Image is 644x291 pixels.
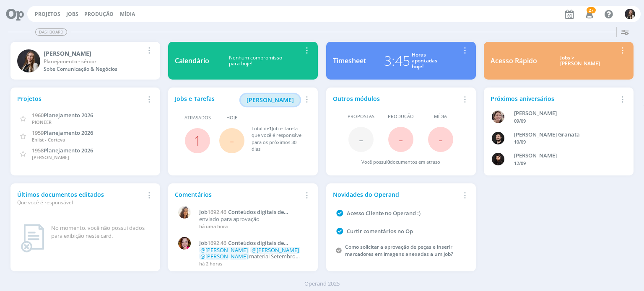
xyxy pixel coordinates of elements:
span: 12/09 [514,160,526,166]
img: B [492,132,504,144]
span: 1960 [32,111,44,119]
button: [PERSON_NAME] [241,94,300,106]
span: 1692.46 [208,209,226,216]
span: 1958 [32,147,44,154]
span: PIONEER [32,119,52,125]
span: Planejamento 2026 [44,147,93,154]
img: V [178,206,191,219]
span: Produção [388,113,414,120]
a: 1 [194,131,201,149]
span: [PERSON_NAME] [247,96,294,104]
span: - [399,130,403,148]
button: 27 [580,7,597,22]
button: Produção [82,11,116,18]
div: Acesso Rápido [491,56,537,66]
div: Nenhum compromisso para hoje! [209,55,301,67]
div: No momento, você não possui dados para exibição neste card. [51,224,150,240]
span: Dashboard [35,28,67,36]
span: 1 [269,125,272,131]
div: Outros módulos [333,94,460,103]
div: Sobe Comunicação & Negócios [44,65,144,73]
div: Total de Job e Tarefa que você é responsável para os próximos 30 dias [252,125,303,153]
button: Projetos [32,11,63,18]
div: Lílian Fengler [44,49,144,58]
div: Timesheet [333,56,366,66]
a: L[PERSON_NAME]Planejamento - sêniorSobe Comunicação & Negócios [10,42,160,80]
a: Como solicitar a aprovação de peças e inserir marcadores em imagens anexadas a um job? [345,243,453,258]
div: Que você é responsável [17,199,144,206]
span: Propostas [348,113,374,120]
span: - [359,130,363,148]
span: Conteúdos digitais de Setembro [199,208,284,222]
span: Planejamento 2026 [44,129,93,136]
div: Jobs e Tarefas [175,94,301,106]
div: Próximos aniversários [491,94,617,103]
a: Job1692.46Conteúdos digitais de Setembro [199,209,307,216]
button: Mídia [117,11,138,18]
div: Horas apontadas hoje! [412,52,437,70]
button: Jobs [64,11,81,18]
span: Mídia [434,113,447,120]
span: - [439,130,443,148]
div: Aline Beatriz Jackisch [514,109,617,118]
a: Job1692.46Conteúdos digitais de Setembro [199,240,307,247]
span: há uma hora [199,223,228,229]
a: 1960Planejamento 2026 [32,111,93,119]
a: [PERSON_NAME] [241,95,300,103]
div: Você possui documentos em atraso [361,159,440,166]
img: L [492,153,504,165]
img: B [178,237,191,250]
span: 1959 [32,129,44,136]
p: enviado para aprovação [199,216,307,223]
div: 3:45 [384,51,410,71]
a: 1958Planejamento 2026 [32,146,93,154]
div: Projetos [17,94,144,103]
a: Curtir comentários no Op [347,227,413,235]
div: Planejamento - sênior [44,58,144,65]
a: Jobs [66,10,78,18]
img: A [492,111,504,123]
img: dashboard_not_found.png [21,224,44,252]
span: Planejamento 2026 [44,111,93,119]
span: Atrasados [184,114,211,121]
a: Mídia [120,10,135,18]
div: Últimos documentos editados [17,190,144,206]
span: 10/09 [514,139,526,145]
span: @[PERSON_NAME] [252,246,299,254]
a: Produção [84,10,114,18]
button: L [624,7,636,21]
span: 09/09 [514,118,526,124]
span: 0 [387,159,390,165]
a: Acesso Cliente no Operand :) [347,209,421,217]
span: 1692.46 [208,239,226,247]
a: 1959Planejamento 2026 [32,129,93,136]
a: Timesheet3:45Horasapontadashoje! [326,42,476,80]
span: - [230,131,234,149]
span: Hoje [226,114,237,121]
div: Luana da Silva de Andrade [514,152,617,160]
div: Novidades do Operand [333,190,460,199]
img: L [625,9,635,19]
div: Comentários [175,190,301,199]
span: 27 [587,7,596,13]
div: Bruno Corralo Granata [514,131,617,139]
span: há 2 horas [199,260,222,267]
span: Enlist - Corteva [32,136,65,143]
span: @[PERSON_NAME] [200,252,248,260]
div: Jobs > [PERSON_NAME] [543,55,617,67]
span: @[PERSON_NAME] [200,246,248,254]
p: material Setembro Amarelo ajustado e ok na pasta [199,247,307,260]
a: Projetos [35,10,60,18]
div: Calendário [175,56,209,66]
span: Conteúdos digitais de Setembro [199,239,284,253]
span: [PERSON_NAME] [32,154,69,160]
img: L [17,49,40,72]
